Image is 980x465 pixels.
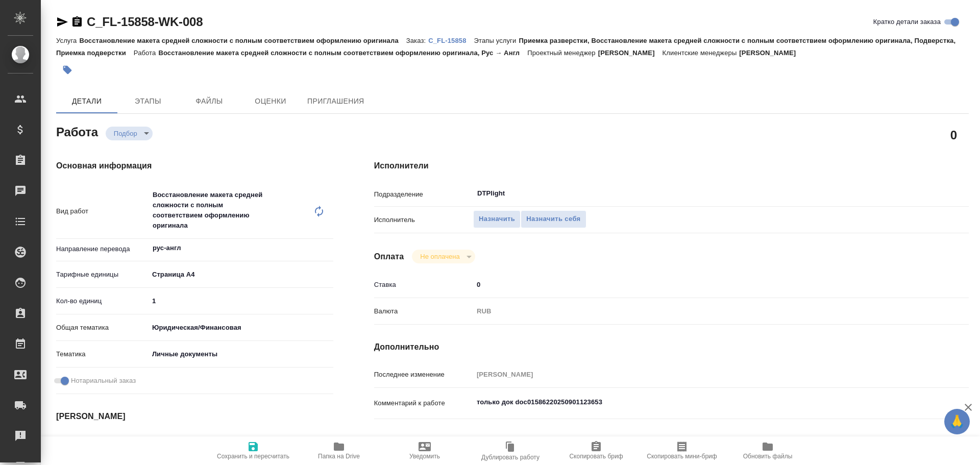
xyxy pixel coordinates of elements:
[217,453,289,460] span: Сохранить и пересчитать
[944,409,970,434] button: 🙏
[428,37,474,44] p: C_FL-15858
[914,192,916,194] button: Open
[647,453,717,460] span: Скопировать мини-бриф
[124,95,173,108] span: Этапы
[56,270,149,280] p: Тарифные единицы
[474,37,519,44] p: Этапы услуги
[56,59,79,81] button: Добавить тэг
[62,95,111,108] span: Детали
[374,189,473,200] p: Подразделение
[149,346,333,363] div: Личные документы
[521,210,586,228] button: Назначить себя
[374,251,404,263] h4: Оплата
[473,303,919,320] div: RUB
[527,49,598,57] p: Проектный менеджер
[948,411,966,432] span: 🙏
[374,215,473,225] p: Исполнитель
[374,280,473,290] p: Ставка
[296,436,382,465] button: Папка на Drive
[149,319,333,336] div: Юридическая/Финансовая
[428,36,474,44] a: C_FL-15858
[473,367,919,382] input: Пустое поле
[56,323,149,333] p: Общая тематика
[526,213,580,225] span: Назначить себя
[473,394,919,411] textarea: только док doc01586220250901123653
[56,122,98,140] h2: Работа
[56,37,79,44] p: Услуга
[409,453,440,460] span: Уведомить
[598,49,663,57] p: [PERSON_NAME]
[56,296,149,306] p: Кол-во единиц
[479,213,515,225] span: Назначить
[473,433,919,450] textarea: /Clients/FL_C/Orders/C_FL-15858/DTP/C_FL-15858-WK-008
[873,17,941,27] span: Кратко детали заказа
[56,16,68,28] button: Скопировать ссылку для ЯМессенджера
[149,266,333,283] div: Страница А4
[87,15,203,29] a: C_FL-15858-WK-008
[725,436,811,465] button: Обновить файлы
[374,160,969,172] h4: Исполнители
[406,37,428,44] p: Заказ:
[56,410,333,423] h4: [PERSON_NAME]
[79,37,406,44] p: Восстановление макета средней сложности с полным соответствием оформлению оригинала
[149,293,333,308] input: ✎ Введи что-нибудь
[158,49,527,57] p: Восстановление макета средней сложности с полным соответствием оформлению оригинала, Рус → Англ
[663,49,740,57] p: Клиентские менеджеры
[553,436,639,465] button: Скопировать бриф
[412,250,475,263] div: Подбор
[374,370,473,380] p: Последнее изменение
[739,49,803,57] p: [PERSON_NAME]
[71,376,136,386] span: Нотариальный заказ
[56,244,149,254] p: Направление перевода
[639,436,725,465] button: Скопировать мини-бриф
[473,277,919,292] input: ✎ Введи что-нибудь
[468,436,553,465] button: Дублировать работу
[307,95,364,108] span: Приглашения
[328,247,330,249] button: Open
[374,306,473,316] p: Валюта
[481,454,540,461] span: Дублировать работу
[56,349,149,359] p: Тематика
[569,453,623,460] span: Скопировать бриф
[185,95,234,108] span: Файлы
[210,436,296,465] button: Сохранить и пересчитать
[382,436,468,465] button: Уведомить
[950,126,957,143] h2: 0
[106,127,153,140] div: Подбор
[374,341,969,353] h4: Дополнительно
[56,160,333,172] h4: Основная информация
[246,95,295,108] span: Оценки
[374,398,473,408] p: Комментарий к работе
[134,49,159,57] p: Работа
[71,16,83,28] button: Скопировать ссылку
[473,210,521,228] button: Назначить
[111,129,140,138] button: Подбор
[417,252,462,261] button: Не оплачена
[56,206,149,216] p: Вид работ
[318,453,360,460] span: Папка на Drive
[743,453,793,460] span: Обновить файлы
